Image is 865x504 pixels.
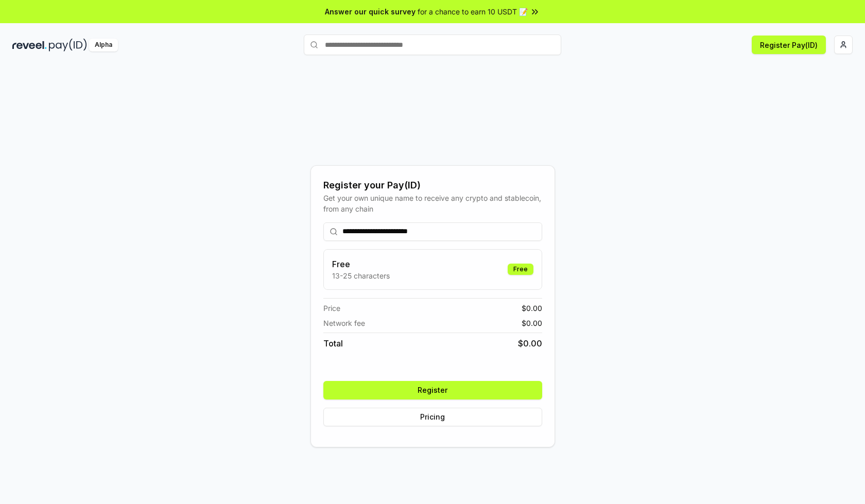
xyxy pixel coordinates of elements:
span: Price [323,303,340,314]
span: Total [323,337,343,350]
span: Network fee [323,318,365,328]
span: $ 0.00 [518,337,542,350]
h3: Free [332,258,390,270]
img: pay_id [49,39,87,51]
p: 13-25 characters [332,270,390,281]
span: Answer our quick survey [325,6,416,17]
span: $ 0.00 [522,318,542,328]
button: Register [323,381,542,399]
button: Register Pay(ID) [752,36,826,54]
div: Free [508,264,533,275]
img: reveel_dark [12,39,47,51]
div: Register your Pay(ID) [323,178,542,193]
button: Pricing [323,408,542,426]
div: Get your own unique name to receive any crypto and stablecoin, from any chain [323,193,542,214]
div: Alpha [89,39,118,51]
span: for a chance to earn 10 USDT 📝 [418,6,528,17]
span: $ 0.00 [522,303,542,314]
